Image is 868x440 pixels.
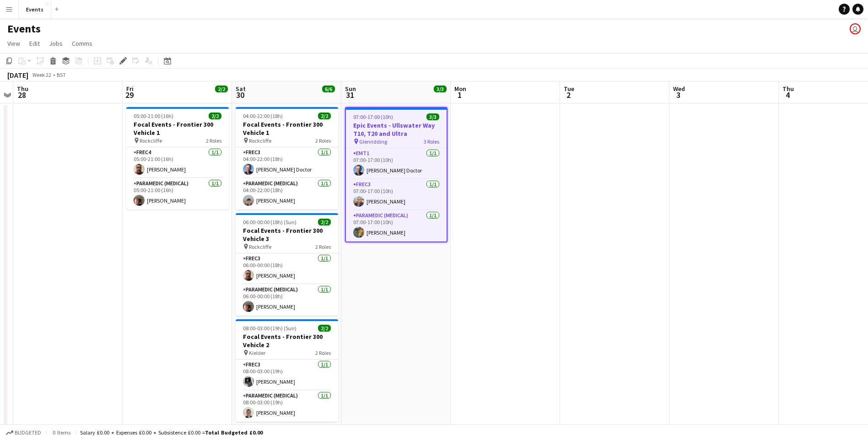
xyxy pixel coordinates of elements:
[205,429,263,436] span: Total Budgeted £0.00
[236,213,338,316] app-job-card: 06:00-00:00 (18h) (Sun)2/2Focal Events - Frontier 300 Vehicle 3 Rockcliffe2 RolesFREC31/106:00-00...
[673,85,685,93] span: Wed
[249,137,271,144] span: Rockcliffe
[243,325,297,332] span: 08:00-03:00 (19h) (Sun)
[318,325,331,332] span: 2/2
[315,349,331,356] span: 2 Roles
[346,210,447,241] app-card-role: Paramedic (Medical)1/107:00-17:00 (10h)[PERSON_NAME]
[50,429,72,436] span: 0 items
[234,90,246,100] span: 30
[236,333,338,349] h3: Focal Events - Frontier 300 Vehicle 2
[344,90,356,100] span: 31
[125,90,134,100] span: 29
[322,86,335,92] span: 6/6
[236,120,338,137] h3: Focal Events - Frontier 300 Vehicle 1
[236,391,338,422] app-card-role: Paramedic (Medical)1/108:00-03:00 (19h)[PERSON_NAME]
[318,113,331,119] span: 2/2
[426,113,439,120] span: 3/3
[315,137,331,144] span: 2 Roles
[126,178,229,209] app-card-role: Paramedic (Medical)1/105:00-21:00 (16h)[PERSON_NAME]
[140,137,162,144] span: Rockcliffe
[216,93,227,100] div: 1 Job
[7,22,41,36] h1: Events
[236,107,338,209] app-job-card: 04:00-22:00 (18h)2/2Focal Events - Frontier 300 Vehicle 1 Rockcliffe2 RolesFREC31/104:00-22:00 (1...
[353,113,393,120] span: 07:00-17:00 (10h)
[19,0,51,18] button: Events
[215,86,228,92] span: 2/2
[781,90,794,100] span: 4
[850,23,861,34] app-user-avatar: Paul Wilmore
[49,39,63,48] span: Jobs
[249,349,265,356] span: Kielder
[206,137,221,144] span: 2 Roles
[672,90,685,100] span: 3
[134,113,173,119] span: 05:00-21:00 (16h)
[359,138,387,145] span: Glenridding
[4,38,24,49] a: View
[345,85,356,93] span: Sun
[236,284,338,316] app-card-role: Paramedic (Medical)1/106:00-00:00 (18h)[PERSON_NAME]
[345,107,447,242] app-job-card: 07:00-17:00 (10h)3/3Epic Events - Ullswater Way T10, T20 and Ultra Glenridding3 RolesEMT11/107:00...
[17,85,28,93] span: Thu
[15,429,41,436] span: Budgeted
[323,93,337,100] div: 3 Jobs
[72,39,92,48] span: Comms
[236,253,338,284] app-card-role: FREC31/106:00-00:00 (18h)[PERSON_NAME]
[434,93,446,100] div: 1 Job
[16,90,28,100] span: 28
[29,39,40,48] span: Edit
[236,360,338,391] app-card-role: FREC31/108:00-03:00 (19h)[PERSON_NAME]
[7,39,20,48] span: View
[7,70,28,80] div: [DATE]
[126,120,229,137] h3: Focal Events - Frontier 300 Vehicle 1
[454,85,466,93] span: Mon
[209,113,221,119] span: 2/2
[236,147,338,178] app-card-role: FREC31/104:00-22:00 (18h)[PERSON_NAME] Doctor
[243,219,297,225] span: 06:00-00:00 (18h) (Sun)
[236,226,338,243] h3: Focal Events - Frontier 300 Vehicle 3
[45,38,66,49] a: Jobs
[30,71,53,78] span: Week 22
[5,428,43,438] button: Budgeted
[126,147,229,178] app-card-role: FREC41/105:00-21:00 (16h)[PERSON_NAME]
[424,138,439,145] span: 3 Roles
[80,429,263,436] div: Salary £0.00 + Expenses £0.00 + Subsistence £0.00 =
[236,178,338,209] app-card-role: Paramedic (Medical)1/104:00-22:00 (18h)[PERSON_NAME]
[564,85,574,93] span: Tue
[236,85,246,93] span: Sat
[126,107,229,209] app-job-card: 05:00-21:00 (16h)2/2Focal Events - Frontier 300 Vehicle 1 Rockcliffe2 RolesFREC41/105:00-21:00 (1...
[26,38,43,49] a: Edit
[57,71,66,78] div: BST
[782,85,794,93] span: Thu
[249,243,271,250] span: Rockcliffe
[453,90,466,100] span: 1
[346,121,447,138] h3: Epic Events - Ullswater Way T10, T20 and Ultra
[68,38,96,49] a: Comms
[126,85,134,93] span: Fri
[243,113,283,119] span: 04:00-22:00 (18h)
[318,219,331,225] span: 2/2
[315,243,331,250] span: 2 Roles
[346,179,447,210] app-card-role: FREC31/107:00-17:00 (10h)[PERSON_NAME]
[346,148,447,179] app-card-role: EMT11/107:00-17:00 (10h)[PERSON_NAME] Doctor
[434,86,447,92] span: 3/3
[236,319,338,422] app-job-card: 08:00-03:00 (19h) (Sun)2/2Focal Events - Frontier 300 Vehicle 2 Kielder2 RolesFREC31/108:00-03:00...
[562,90,574,100] span: 2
